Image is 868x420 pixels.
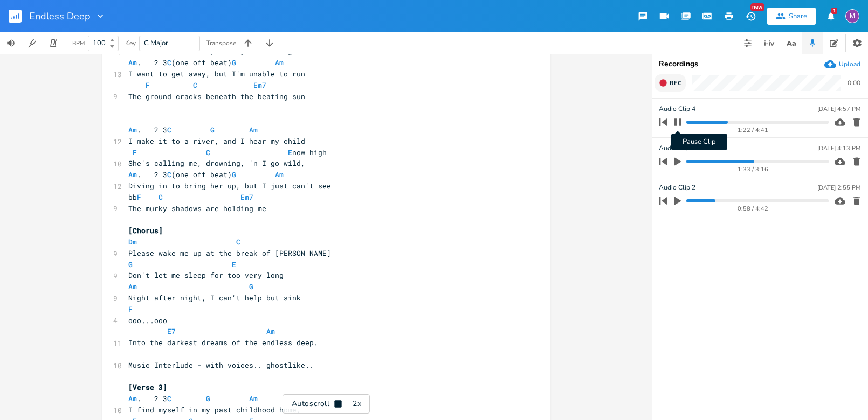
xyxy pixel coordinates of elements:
span: She's calling me, drowning, 'n I go wild, [128,158,305,168]
span: G [249,282,253,291]
span: Am [128,394,137,403]
span: E [288,148,292,157]
span: Am [128,282,137,291]
span: F [133,148,137,157]
button: Share [767,8,816,25]
div: 1 [831,8,837,14]
span: F [128,304,133,314]
button: New [740,6,761,26]
span: C [167,58,171,67]
span: Am [249,394,258,403]
div: Upload [839,60,860,68]
span: C [167,394,171,403]
div: 1:22 / 4:41 [678,127,829,133]
span: Don't let me sleep for too very long [128,270,284,280]
button: 1 [820,6,842,26]
span: Am [275,170,284,179]
div: 0:00 [848,80,860,86]
span: Em7 [240,192,253,202]
span: Please wake me up at the break of [PERSON_NAME] [128,248,331,258]
span: Am [275,58,284,67]
div: 2x [347,394,367,414]
button: M [845,4,859,29]
div: 0:58 / 4:42 [678,206,829,212]
span: C [236,237,240,247]
div: [DATE] 4:57 PM [817,106,860,112]
div: Recordings [659,60,862,68]
span: Am [266,326,275,336]
span: Am [128,58,137,67]
span: Endless Deep [29,11,91,21]
span: . 2 3 [128,394,262,403]
span: now high [128,148,327,157]
span: Em7 [253,80,266,90]
button: Rec [655,74,686,92]
span: I want to get away, but I'm unable to run [128,69,305,79]
div: Key [125,40,136,46]
span: F [137,192,141,202]
span: Am [128,170,137,179]
span: G [232,170,236,179]
span: Audio Clip 4 [659,104,695,114]
span: C [167,125,171,135]
span: C [159,192,163,202]
span: . 2 3 (one off beat) [128,58,288,67]
button: Upload [824,58,860,70]
div: Share [789,11,807,21]
span: Music Interlude - with voices.. ghostlike.. [128,360,314,370]
span: Am [249,125,258,135]
span: I find myself in my past childhood home, [128,405,301,415]
span: Into the darkest dreams of the endless deep. [128,338,318,347]
span: . 2 3 [128,125,262,135]
span: The murky shadows are holding me [128,204,266,213]
button: Pause Clip [671,114,685,131]
div: BPM [72,40,85,46]
span: C [206,148,210,157]
span: G [210,125,215,135]
span: Night after night, I can't help but sink [128,293,301,303]
span: G [206,394,210,403]
span: . 2 3 (one off beat) [128,170,288,179]
span: G [232,58,236,67]
span: C Major [144,38,168,48]
span: I make it to a river, and I hear my child [128,136,305,146]
span: G [128,260,133,269]
span: C [167,170,171,179]
span: Dm [128,237,137,247]
div: melindameshad [845,9,859,23]
span: Am [128,125,137,135]
span: E7 [167,326,176,336]
span: Audio Clip 3 [659,143,695,153]
span: bb [128,192,253,202]
span: ooo...ooo [128,316,167,325]
span: Diving in to bring her up, but I just can't see [128,181,331,191]
span: F [146,80,150,90]
span: [Verse 3] [128,382,167,392]
div: New [750,3,764,11]
span: The ground cracks beneath the beating sun [128,92,305,101]
div: 1:33 / 3:16 [678,166,829,172]
span: E [232,260,236,269]
span: C [193,80,197,90]
div: [DATE] 2:55 PM [817,185,860,191]
span: Audio Clip 2 [659,183,695,193]
div: Transpose [206,40,236,46]
span: [Chorus] [128,226,163,235]
div: Autoscroll [283,394,370,414]
div: [DATE] 4:13 PM [817,145,860,151]
span: Rec [670,79,681,87]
